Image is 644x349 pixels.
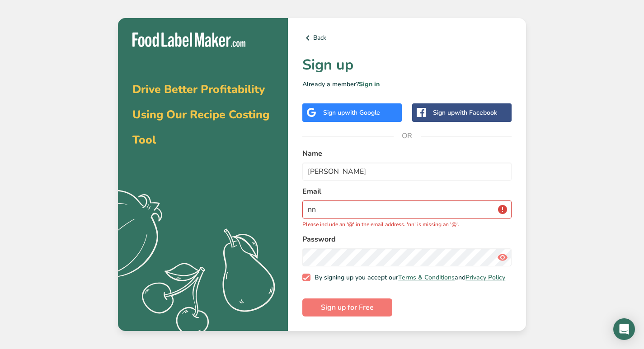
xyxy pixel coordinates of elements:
a: Privacy Policy [465,273,505,282]
a: Sign in [359,80,380,88]
input: email@example.com [302,200,512,219]
div: Sign up [323,108,380,117]
div: Open Intercom Messenger [613,318,635,340]
button: Sign up for Free [302,298,392,316]
span: By signing up you accept our and [310,274,506,282]
span: OR [394,122,421,149]
label: Email [302,186,512,197]
span: Sign up for Free [321,302,374,313]
span: Drive Better Profitability Using Our Recipe Costing Tool [132,82,269,148]
p: Please include an '@' in the email address. 'nn' is missing an '@'. [302,220,512,228]
h1: Sign up [302,54,512,76]
a: Back [302,33,512,43]
span: with Facebook [455,108,497,117]
p: Already a member? [302,79,512,89]
img: Food Label Maker [132,33,245,47]
label: Password [302,234,512,245]
input: John Doe [302,163,512,181]
a: Terms & Conditions [398,273,455,282]
div: Sign up [433,108,497,117]
span: with Google [345,108,380,117]
label: Name [302,148,512,159]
